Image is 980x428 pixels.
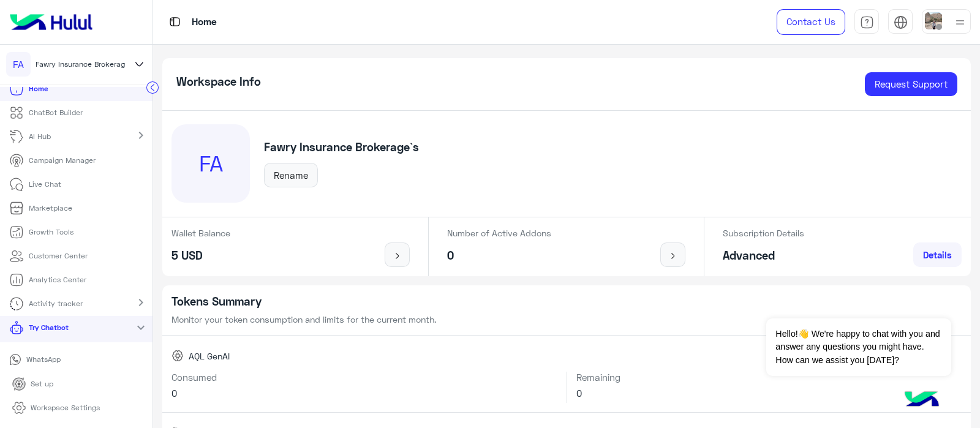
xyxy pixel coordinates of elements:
img: tab [860,15,874,29]
img: icon [390,251,405,261]
span: AQL GenAI [189,350,230,362]
h5: 5 USD [171,249,230,263]
mat-icon: chevron_right [134,128,148,143]
a: Request Support [865,72,957,97]
p: Campaign Manager [29,155,96,166]
p: Analytics Center [29,274,86,285]
h5: 0 [447,249,551,263]
p: Activity tracker [29,298,83,309]
h6: Consumed [171,372,557,383]
a: Workspace Settings [2,396,110,420]
p: Number of Active Addons [447,227,551,239]
a: tab [854,9,879,35]
h5: Fawry Insurance Brokerage`s [264,140,419,154]
p: ChatBot Builder [29,107,83,118]
img: tab [167,14,183,29]
img: icon [665,251,680,261]
p: Home [192,14,217,31]
span: Fawry Insurance Brokerage`s [36,59,135,70]
h6: Remaining [576,372,962,383]
p: Try Chatbot [29,322,69,333]
p: AI Hub [29,131,51,142]
p: Live Chat [29,179,61,190]
button: Rename [264,163,318,187]
img: AQL GenAI [171,350,184,362]
a: Set up [2,372,63,396]
p: Customer Center [29,250,88,261]
a: Details [913,242,962,267]
p: Marketplace [29,203,72,214]
a: Contact Us [777,9,845,35]
p: Wallet Balance [171,227,230,239]
span: Hello!👋 We're happy to chat with you and answer any questions you might have. How can we assist y... [766,318,951,376]
p: WhatsApp [21,354,65,365]
img: profile [952,15,968,30]
mat-icon: chevron_right [134,295,148,310]
h6: 0 [576,388,962,399]
h5: Tokens Summary [171,295,962,309]
p: Monitor your token consumption and limits for the current month. [171,313,962,326]
p: Growth Tools [29,227,73,238]
img: hulul-logo.png [900,379,943,422]
div: FA [171,124,250,203]
img: userImage [925,12,942,29]
img: tab [894,15,908,29]
p: Set up [31,378,53,389]
span: Details [923,249,952,260]
mat-icon: expand_more [134,320,148,335]
h5: Advanced [723,249,804,263]
img: Logo [5,9,97,35]
p: Workspace Settings [31,402,100,413]
p: Subscription Details [723,227,804,239]
p: Home [29,83,48,94]
div: FA [6,52,31,77]
h6: 0 [171,388,557,399]
h5: Workspace Info [176,75,261,89]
